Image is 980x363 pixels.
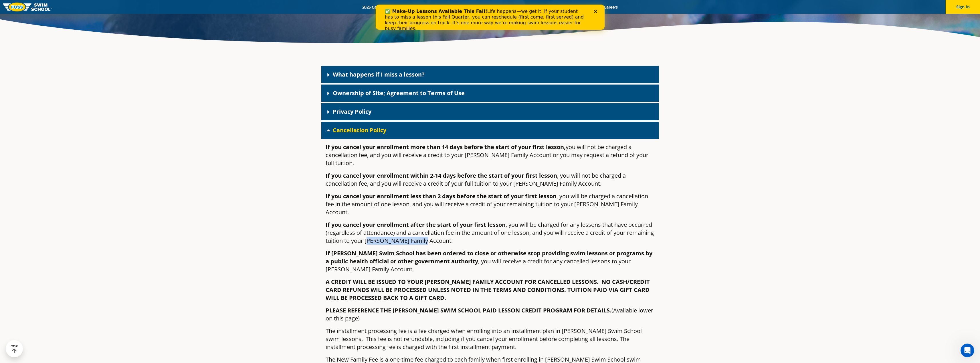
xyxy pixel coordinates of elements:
[326,327,642,351] span: The installment processing fee is a fee charged when enrolling into an installment plan in [PERSO...
[326,172,655,188] p: , you will not be charged a cancellation fee, and you will receive a credit of your full tuition ...
[467,4,520,10] a: About [PERSON_NAME]
[326,249,652,265] strong: If [PERSON_NAME] Swim School has been ordered to close or otherwise stop providing swim lessons o...
[333,89,465,97] a: Ownership of Site; Agreement to Terms of Use
[9,4,112,9] b: ✅ Make-Up Lessons Available This Fall!
[326,143,566,151] strong: If you cancel your enrollment more than 14 days before the start of your first lesson,
[333,71,425,78] a: What happens if I miss a lesson?
[376,5,605,30] iframe: Intercom live chat banner
[581,4,599,10] a: Blog
[393,4,417,10] a: Schools
[961,344,974,357] iframe: Intercom live chat
[3,3,52,11] img: FOSS Swim School Logo
[321,85,659,102] div: Ownership of Site; Agreement to Terms of Use
[326,278,650,302] strong: A CREDIT WILL BE ISSUED TO YOUR [PERSON_NAME] FAMILY ACCOUNT FOR CANCELLED LESSONS. NO CASH/CREDI...
[599,4,623,10] a: Careers
[321,103,659,120] div: Privacy Policy
[218,5,224,9] div: Close
[326,221,506,228] strong: If you cancel your enrollment after the start of your first lesson
[9,4,211,27] div: Life happens—we get it. If your student has to miss a lesson this Fall Quarter, you can reschedul...
[326,221,655,245] p: , you will be charged for any lessons that have occurred (regardless of attendance) and a cancell...
[326,192,557,200] strong: If you cancel your enrollment less than 2 days before the start of your first lesson
[321,122,659,139] div: Cancellation Policy
[357,4,393,10] a: 2025 Calendar
[326,192,655,216] p: , you will be charged a cancellation fee in the amount of one lesson, and you will receive a cred...
[326,172,557,179] strong: If you cancel your enrollment within 2-14 days before the start of your first lesson
[326,143,655,167] p: you will not be charged a cancellation fee, and you will receive a credit to your [PERSON_NAME] F...
[326,249,655,273] p: , you will receive a credit for any cancelled lessons to your [PERSON_NAME] Family Account.
[326,306,611,314] strong: PLEASE REFERENCE THE [PERSON_NAME] SWIM SCHOOL PAID LESSON CREDIT PROGRAM FOR DETAILS.
[326,306,655,322] p: (Available lower on this page)
[333,126,386,134] a: Cancellation Policy
[520,4,581,10] a: Swim Like [PERSON_NAME]
[11,344,18,353] div: TOP
[417,4,467,10] a: Swim Path® Program
[321,66,659,83] div: What happens if I miss a lesson?
[333,108,371,115] a: Privacy Policy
